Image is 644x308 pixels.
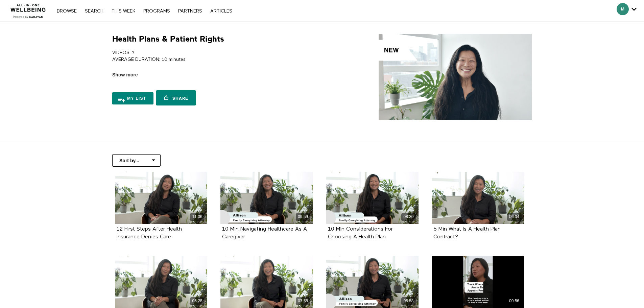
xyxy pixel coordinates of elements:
[433,227,501,240] strong: 5 Min What Is A Health Plan Contract?
[432,172,524,224] a: 5 Min What Is A Health Plan Contract? 06:34
[156,90,195,105] a: Share
[112,92,153,104] button: My list
[117,227,182,240] strong: 12 First Steps After Health Insurance Denies Care
[108,9,139,14] a: THIS WEEK
[112,49,319,63] p: VIDEOS: 7 AVERAGE DURATION: 10 minutes
[432,256,524,308] a: Track Where You Are In The Appeals Process (Highlight) 00:56
[112,71,138,78] span: Show more
[326,172,419,224] a: 10 Min Considerations For Choosing A Health Plan 08:30
[296,213,310,221] div: 09:59
[328,227,393,240] strong: 10 Min Considerations For Choosing A Health Plan
[220,256,313,308] a: 10 Min Understanding Medical Prior Authorization 07:58
[115,172,208,224] a: 12 First Steps After Health Insurance Denies Care 11:36
[190,213,205,221] div: 11:36
[507,213,522,221] div: 06:34
[207,9,236,14] a: ARTICLES
[140,9,173,14] a: PROGRAMS
[222,227,307,240] strong: 10 Min Navigating Healthcare As A Caregiver
[328,227,393,239] a: 10 Min Considerations For Choosing A Health Plan
[401,297,416,305] div: 05:58
[222,227,307,239] a: 10 Min Navigating Healthcare As A Caregiver
[53,7,235,14] nav: Primary
[115,256,208,308] a: 5 Min Health Plan Types & Rules 05:28
[175,9,206,14] a: PARTNERS
[401,213,416,221] div: 08:30
[296,297,310,305] div: 07:58
[112,34,224,44] h1: Health Plans & Patient Rights
[190,297,205,305] div: 05:28
[379,34,532,120] img: Health Plans & Patient Rights
[81,9,107,14] a: Search
[433,227,501,239] a: 5 Min What Is A Health Plan Contract?
[507,297,522,305] div: 00:56
[53,9,80,14] a: Browse
[220,172,313,224] a: 10 Min Navigating Healthcare As A Caregiver 09:59
[117,227,182,239] a: 12 First Steps After Health Insurance Denies Care
[326,256,419,308] a: 5 Min What Is Hospice? 05:58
